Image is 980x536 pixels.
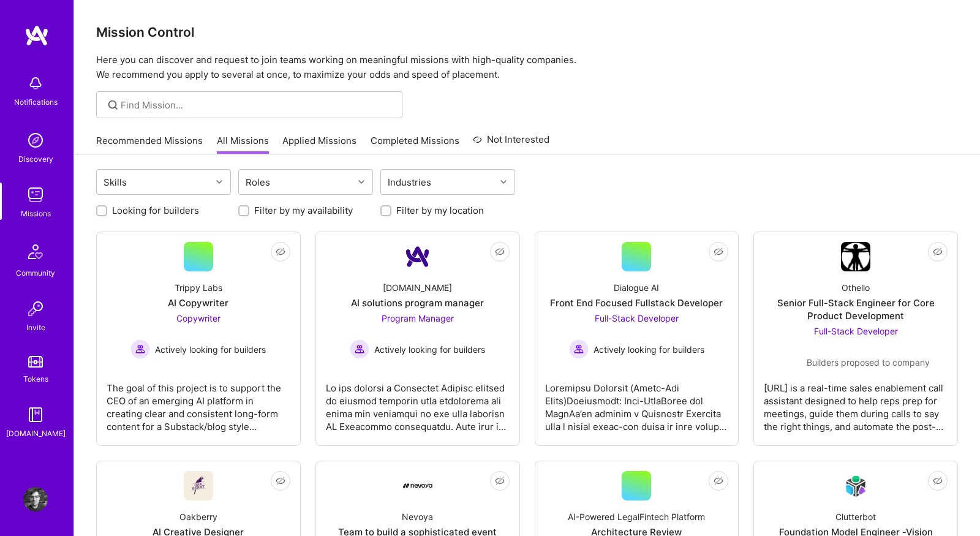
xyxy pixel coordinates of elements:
div: AI Copywriter [168,296,228,309]
i: icon EyeClosed [933,247,943,257]
a: Company LogoOthelloSenior Full-Stack Engineer for Core Product DevelopmentFull-Stack Developer Bu... [764,242,948,436]
i: icon EyeClosed [276,247,285,257]
i: icon EyeClosed [495,247,505,257]
span: Full-Stack Developer [814,326,898,336]
div: Roles [243,173,273,191]
img: Company Logo [841,472,870,500]
div: Senior Full-Stack Engineer for Core Product Development [764,296,948,322]
img: bell [23,71,48,96]
div: AI solutions program manager [351,296,484,309]
img: Company Logo [403,242,432,271]
img: Builders proposed to company [782,352,802,372]
div: Tokens [23,372,48,385]
div: Skills [100,173,130,191]
div: Othello [842,281,870,294]
div: Front End Focused Fullstack Developer [550,296,723,309]
div: Dialogue AI [614,281,659,294]
i: icon SearchGrey [106,98,120,112]
i: icon EyeClosed [714,476,723,486]
span: Program Manager [382,313,454,323]
img: Actively looking for builders [130,339,150,359]
label: Filter by my location [396,204,484,217]
i: icon Chevron [216,179,222,185]
div: Loremipsu Dolorsit (Ametc-Adi Elits)Doeiusmodt: Inci-UtlaBoree dol MagnAa’en adminim v Quisnostr ... [545,372,729,433]
div: Invite [26,321,45,334]
span: Full-Stack Developer [595,313,679,323]
img: tokens [28,356,43,368]
img: logo [24,25,49,47]
div: Nevoya [402,510,433,523]
span: Copywriter [176,313,221,323]
i: icon Chevron [358,179,364,185]
div: AI-Powered LegalFintech Platform [568,510,705,523]
div: Notifications [14,96,58,108]
a: Completed Missions [371,134,459,154]
img: teamwork [23,183,48,207]
span: Actively looking for builders [594,343,704,356]
a: Applied Missions [282,134,356,154]
img: Invite [23,296,48,321]
a: All Missions [217,134,269,154]
i: icon EyeClosed [933,476,943,486]
div: Industries [385,173,434,191]
div: Discovery [18,153,53,165]
img: guide book [23,402,48,427]
img: Company Logo [403,483,432,488]
img: Community [21,237,50,266]
div: Lo ips dolorsi a Consectet Adipisc elitsed do eiusmod temporin utla etdolorema ali enima min veni... [326,372,510,433]
label: Filter by my availability [254,204,353,217]
span: Actively looking for builders [374,343,485,356]
i: icon EyeClosed [714,247,723,257]
input: Find Mission... [121,99,393,111]
a: Trippy LabsAI CopywriterCopywriter Actively looking for buildersActively looking for buildersThe ... [107,242,290,436]
img: Company Logo [184,471,213,500]
a: Recommended Missions [96,134,203,154]
img: Company Logo [841,242,870,271]
h3: Mission Control [96,25,958,40]
img: Actively looking for builders [569,339,589,359]
div: [DOMAIN_NAME] [6,427,66,440]
div: [DOMAIN_NAME] [383,281,452,294]
div: Missions [21,207,51,220]
i: icon Chevron [500,179,507,185]
label: Looking for builders [112,204,199,217]
i: icon EyeClosed [276,476,285,486]
div: Oakberry [179,510,217,523]
img: discovery [23,128,48,153]
div: The goal of this project is to support the CEO of an emerging AI platform in creating clear and c... [107,372,290,433]
a: Dialogue AIFront End Focused Fullstack DeveloperFull-Stack Developer Actively looking for builder... [545,242,729,436]
span: Actively looking for builders [155,343,266,356]
div: Trippy Labs [175,281,222,294]
img: User Avatar [23,487,48,511]
i: icon EyeClosed [495,476,505,486]
a: Company Logo[DOMAIN_NAME]AI solutions program managerProgram Manager Actively looking for builder... [326,242,510,436]
a: User Avatar [20,487,51,511]
img: Actively looking for builders [350,339,369,359]
div: Community [16,266,55,279]
div: [URL] is a real-time sales enablement call assistant designed to help reps prep for meetings, gui... [764,372,948,433]
p: Here you can discover and request to join teams working on meaningful missions with high-quality ... [96,53,958,82]
span: Builders proposed to company [807,356,930,369]
a: Not Interested [473,132,549,154]
div: Clutterbot [835,510,876,523]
